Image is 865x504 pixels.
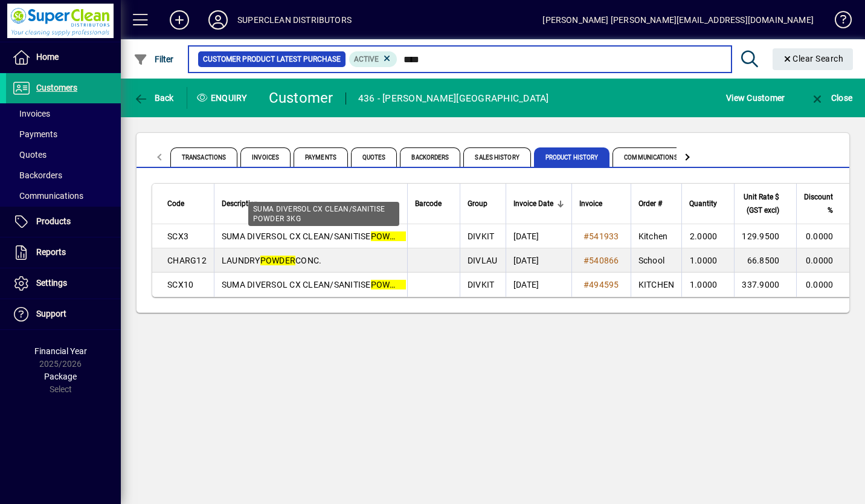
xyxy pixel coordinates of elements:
button: Add [160,9,199,31]
div: Invoice [579,197,623,210]
span: Payments [12,129,57,139]
span: Barcode [415,197,442,210]
span: Filter [133,54,174,64]
span: Code [167,197,184,210]
span: Support [36,309,66,318]
button: Clear [773,48,854,70]
span: Transactions [170,147,237,167]
span: Close [810,93,852,103]
a: Products [6,207,121,237]
span: Invoices [12,109,50,118]
button: Close [807,87,855,109]
div: Group [468,197,498,210]
span: Invoices [240,147,291,167]
div: Code [167,197,207,210]
span: Customers [36,83,77,92]
span: SCX10 [167,280,193,289]
span: Financial Year [34,346,87,356]
mat-chip: Product Activation Status: Active [349,51,397,67]
span: # [584,256,589,265]
div: SUPERCLEAN DISTRIBUTORS [237,10,352,30]
td: 0.0000 [796,224,850,248]
span: Order # [638,197,662,210]
span: 541933 [589,231,619,241]
span: Products [36,216,71,226]
div: Unit Rate $ (GST excl) [742,190,790,217]
span: Invoice [579,197,602,210]
div: Customer [269,88,333,108]
td: KITCHEN [631,273,682,297]
td: 129.9500 [734,224,796,248]
span: Communications [12,191,83,201]
td: 1.0000 [681,273,734,297]
span: LAUNDRY CONC. [222,256,322,265]
div: [PERSON_NAME] [PERSON_NAME][EMAIL_ADDRESS][DOMAIN_NAME] [542,10,814,30]
div: 436 - [PERSON_NAME][GEOGRAPHIC_DATA] [358,89,549,108]
em: POWDER [371,231,407,241]
em: POWDER [260,256,296,265]
span: Discount % [804,190,833,217]
span: Group [468,197,487,210]
td: Kitchen [631,224,682,248]
span: Communications [613,147,689,167]
a: Payments [6,124,121,144]
span: DIVKIT [468,280,495,289]
a: Home [6,42,121,73]
span: 540866 [589,256,619,265]
button: Profile [199,9,237,31]
span: Home [36,52,59,62]
em: POWDER [371,280,407,289]
button: Back [130,87,177,109]
span: DIVLAU [468,256,498,265]
app-page-header-button: Close enquiry [797,87,865,109]
span: SUMA DIVERSOL CX CLEAN/SANITISE 3KG [222,231,423,241]
td: 0.0000 [796,273,850,297]
span: SCX3 [167,231,188,241]
a: Invoices [6,103,121,124]
span: Unit Rate $ (GST excl) [742,190,779,217]
span: Package [44,372,77,381]
a: Reports [6,237,121,268]
span: Quantity [689,197,717,210]
button: Filter [130,48,177,70]
span: Reports [36,247,66,257]
span: SUMA DIVERSOL CX CLEAN/SANITISE 10KG [222,280,428,289]
div: Order # [638,197,675,210]
td: [DATE] [506,248,571,273]
span: Product History [534,147,610,167]
div: Invoice Date [513,197,564,210]
a: Settings [6,268,121,299]
td: 1.0000 [681,248,734,273]
a: #540866 [579,254,623,267]
div: Quantity [689,197,728,210]
td: [DATE] [506,224,571,248]
td: 66.8500 [734,248,796,273]
span: # [584,280,589,289]
span: 494595 [589,280,619,289]
button: View Customer [723,87,788,109]
span: CHARG12 [167,256,207,265]
span: Payments [294,147,348,167]
a: Communications [6,186,121,206]
td: 0.0000 [796,248,850,273]
td: 2.0000 [681,224,734,248]
span: Customer Product Latest Purchase [203,53,341,65]
a: Backorders [6,165,121,186]
a: #541933 [579,230,623,243]
span: Description [222,197,259,210]
span: Sales History [463,147,530,167]
div: SUMA DIVERSOL CX CLEAN/SANITISE POWDER 3KG [248,202,399,226]
span: Quotes [351,147,397,167]
app-page-header-button: Back [121,87,187,109]
div: Description [222,197,400,210]
span: Backorders [12,170,62,180]
span: Active [354,55,379,63]
span: DIVKIT [468,231,495,241]
a: Knowledge Base [826,2,850,42]
a: Support [6,299,121,329]
td: School [631,248,682,273]
div: Barcode [415,197,452,210]
a: #494595 [579,278,623,291]
span: Quotes [12,150,47,160]
a: Quotes [6,144,121,165]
